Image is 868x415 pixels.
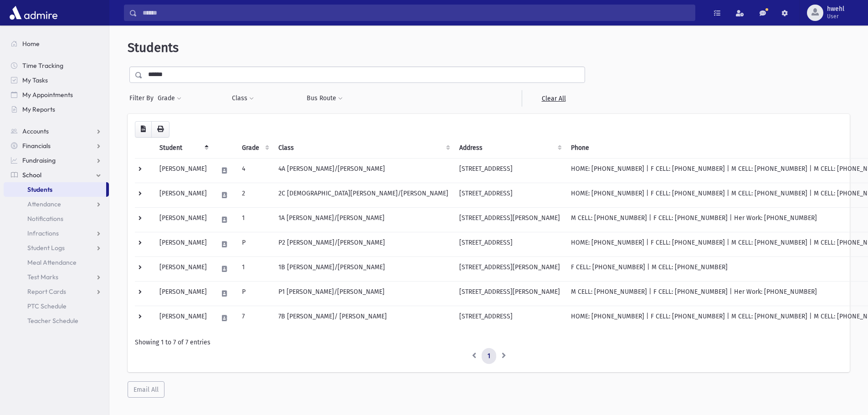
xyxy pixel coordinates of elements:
a: School [4,168,109,182]
span: My Reports [22,105,55,113]
span: Attendance [27,200,61,208]
span: Home [22,40,40,48]
a: Accounts [4,124,109,138]
td: P2 [PERSON_NAME]/[PERSON_NAME] [273,232,454,256]
a: 1 [482,348,496,364]
button: Bus Route [306,90,343,107]
input: Search [137,5,695,21]
button: CSV [135,121,152,138]
td: [PERSON_NAME] [154,232,212,256]
img: AdmirePro [7,4,60,22]
button: Print [151,121,169,138]
button: Email All [128,381,164,398]
td: P [236,281,273,306]
span: School [22,171,41,179]
td: [PERSON_NAME] [154,256,212,281]
td: [PERSON_NAME] [154,183,212,207]
span: Time Tracking [22,61,63,70]
td: [STREET_ADDRESS][PERSON_NAME] [454,207,565,232]
a: Test Marks [4,270,109,284]
td: 7B [PERSON_NAME]/ [PERSON_NAME] [273,306,454,330]
span: Teacher Schedule [27,317,78,325]
td: 1 [236,256,273,281]
a: Home [4,36,109,51]
span: Filter By [129,93,157,103]
a: Clear All [522,90,585,107]
td: 1 [236,207,273,232]
a: Meal Attendance [4,255,109,270]
th: Student: activate to sort column descending [154,138,212,159]
a: PTC Schedule [4,299,109,313]
td: [PERSON_NAME] [154,306,212,330]
a: Attendance [4,197,109,211]
span: hwehl [827,5,844,13]
a: My Appointments [4,87,109,102]
a: My Tasks [4,73,109,87]
td: [STREET_ADDRESS] [454,232,565,256]
td: 2 [236,183,273,207]
th: Grade: activate to sort column ascending [236,138,273,159]
td: 1B [PERSON_NAME]/[PERSON_NAME] [273,256,454,281]
a: Teacher Schedule [4,313,109,328]
a: My Reports [4,102,109,117]
span: Financials [22,142,51,150]
th: Address: activate to sort column ascending [454,138,565,159]
span: Accounts [22,127,49,135]
span: Report Cards [27,287,66,296]
td: P [236,232,273,256]
td: [PERSON_NAME] [154,207,212,232]
button: Grade [157,90,182,107]
td: 4 [236,158,273,183]
td: [PERSON_NAME] [154,158,212,183]
td: 1A [PERSON_NAME]/[PERSON_NAME] [273,207,454,232]
button: Class [231,90,254,107]
span: Students [128,40,179,55]
td: [PERSON_NAME] [154,281,212,306]
td: 4A [PERSON_NAME]/[PERSON_NAME] [273,158,454,183]
span: Notifications [27,215,63,223]
span: My Appointments [22,91,73,99]
span: PTC Schedule [27,302,67,310]
span: User [827,13,844,20]
a: Infractions [4,226,109,241]
td: [STREET_ADDRESS] [454,306,565,330]
a: Fundraising [4,153,109,168]
a: Notifications [4,211,109,226]
span: Fundraising [22,156,56,164]
a: Students [4,182,106,197]
div: Showing 1 to 7 of 7 entries [135,338,842,347]
td: [STREET_ADDRESS][PERSON_NAME] [454,281,565,306]
td: [STREET_ADDRESS] [454,183,565,207]
span: Test Marks [27,273,58,281]
a: Time Tracking [4,58,109,73]
td: P1 [PERSON_NAME]/[PERSON_NAME] [273,281,454,306]
span: Infractions [27,229,59,237]
a: Student Logs [4,241,109,255]
a: Report Cards [4,284,109,299]
span: My Tasks [22,76,48,84]
th: Class: activate to sort column ascending [273,138,454,159]
a: Financials [4,138,109,153]
td: [STREET_ADDRESS][PERSON_NAME] [454,256,565,281]
span: Meal Attendance [27,258,77,266]
td: 7 [236,306,273,330]
span: Students [27,185,52,194]
td: [STREET_ADDRESS] [454,158,565,183]
span: Student Logs [27,244,65,252]
td: 2C [DEMOGRAPHIC_DATA][PERSON_NAME]/[PERSON_NAME] [273,183,454,207]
